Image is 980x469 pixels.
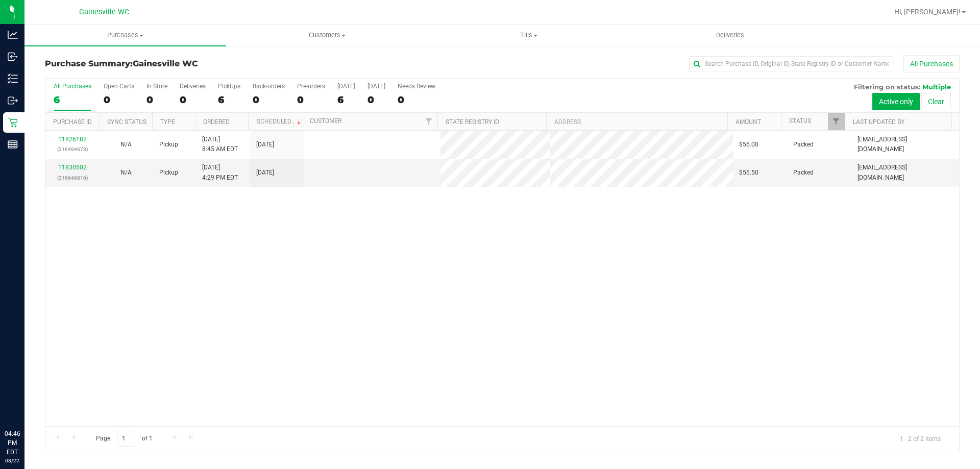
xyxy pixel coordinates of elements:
[793,140,814,150] span: Packed
[739,168,758,178] span: $56.50
[853,118,904,126] a: Last Updated By
[45,59,350,68] h3: Purchase Summary:
[689,56,893,71] input: Search Purchase ID, Original ID, State Registry ID or Customer Name...
[428,31,629,40] span: Tills
[54,83,91,90] div: All Purchases
[159,168,178,178] span: Pickup
[736,118,761,126] a: Amount
[256,140,274,150] span: [DATE]
[8,95,18,106] inline-svg: Outbound
[79,8,129,16] span: Gainesville WC
[180,83,206,90] div: Deliveries
[159,140,178,150] span: Pickup
[892,431,949,446] span: 1 - 2 of 2 items
[120,169,132,176] span: Not Applicable
[337,94,355,106] div: 6
[828,113,845,130] a: Filter
[202,163,238,182] span: [DATE] 4:29 PM EDT
[367,83,385,90] div: [DATE]
[872,93,920,110] button: Active only
[922,83,951,91] span: Multiple
[428,24,629,46] a: Tills
[398,83,435,90] div: Needs Review
[218,94,240,106] div: 6
[789,117,811,125] a: Status
[120,141,132,148] span: Not Applicable
[367,94,385,106] div: 0
[421,113,437,130] a: Filter
[297,83,325,90] div: Pre-orders
[202,135,238,154] span: [DATE] 8:45 AM EDT
[226,24,428,46] a: Customers
[58,136,87,143] a: 11826182
[160,118,175,126] a: Type
[256,168,274,178] span: [DATE]
[854,83,920,91] span: Filtering on status:
[5,429,20,457] p: 04:46 PM EDT
[921,93,951,110] button: Clear
[218,83,240,90] div: PickUps
[30,386,42,398] iframe: Resource center unread badge
[903,55,960,72] button: All Purchases
[180,94,206,106] div: 0
[120,140,132,150] button: N/A
[52,173,93,183] p: (316646810)
[24,24,226,46] a: Purchases
[310,117,341,125] a: Customer
[146,83,167,90] div: In Store
[117,431,135,447] input: 1
[52,144,93,154] p: (316494678)
[120,168,132,178] button: N/A
[53,118,92,126] a: Purchase ID
[297,94,325,106] div: 0
[5,457,20,464] p: 08/22
[146,94,167,106] div: 0
[227,31,427,40] span: Customers
[739,140,758,150] span: $56.00
[87,431,161,447] span: Page of 1
[133,59,198,68] span: Gainesville WC
[8,52,18,62] inline-svg: Inbound
[702,31,758,40] span: Deliveries
[793,168,814,178] span: Packed
[253,83,285,90] div: Back-orders
[546,113,727,131] th: Address
[894,8,961,16] span: Hi, [PERSON_NAME]!
[257,118,303,125] a: Scheduled
[104,94,134,106] div: 0
[24,31,226,40] span: Purchases
[857,163,953,182] span: [EMAIL_ADDRESS][DOMAIN_NAME]
[203,118,230,126] a: Ordered
[857,135,953,154] span: [EMAIL_ADDRESS][DOMAIN_NAME]
[8,73,18,84] inline-svg: Inventory
[107,118,146,126] a: Sync Status
[253,94,285,106] div: 0
[104,83,134,90] div: Open Carts
[54,94,91,106] div: 6
[10,387,41,418] iframe: Resource center
[398,94,435,106] div: 0
[58,164,87,171] a: 11830502
[8,117,18,128] inline-svg: Retail
[8,139,18,150] inline-svg: Reports
[629,24,831,46] a: Deliveries
[8,30,18,40] inline-svg: Analytics
[337,83,355,90] div: [DATE]
[446,118,499,126] a: State Registry ID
